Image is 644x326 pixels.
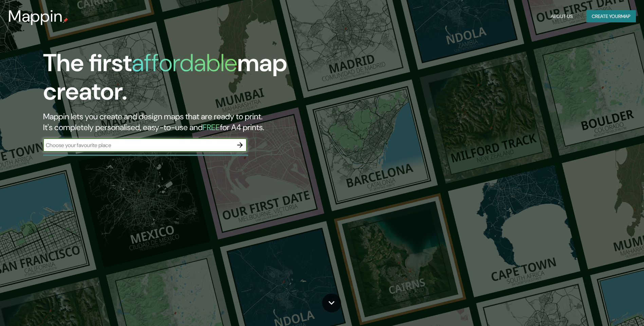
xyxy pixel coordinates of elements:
h5: FREE [203,122,220,133]
h2: Mappin lets you create and design maps that are ready to print. It's completely personalised, eas... [43,111,365,133]
input: Choose your favourite place [43,141,233,149]
h1: affordable [132,47,237,79]
h1: The first map creator. [43,49,365,111]
h3: Mappin [8,7,63,26]
button: Create yourmap [586,10,636,23]
img: mappin-pin [63,18,68,23]
button: About Us [548,10,575,23]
